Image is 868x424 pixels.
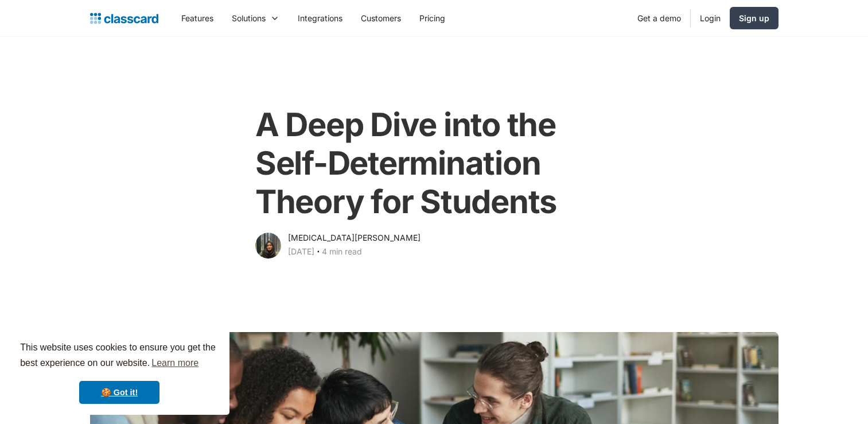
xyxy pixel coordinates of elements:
[730,7,779,29] a: Sign up
[20,341,219,372] span: This website uses cookies to ensure you get the best experience on our website.
[255,106,613,222] h1: A Deep Dive into the Self-Determination Theory for Students
[289,5,352,31] a: Integrations
[223,5,289,31] div: Solutions
[322,245,362,259] div: 4 min read
[288,231,421,245] div: [MEDICAL_DATA][PERSON_NAME]
[352,5,410,31] a: Customers
[9,330,229,415] div: cookieconsent
[79,381,159,404] a: dismiss cookie message
[150,354,200,372] a: learn more about cookies
[628,5,690,31] a: Get a demo
[314,245,322,261] div: ‧
[410,5,454,31] a: Pricing
[288,245,314,259] div: [DATE]
[90,10,158,26] a: home
[172,5,223,31] a: Features
[691,5,730,31] a: Login
[232,12,266,24] div: Solutions
[739,12,769,24] div: Sign up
